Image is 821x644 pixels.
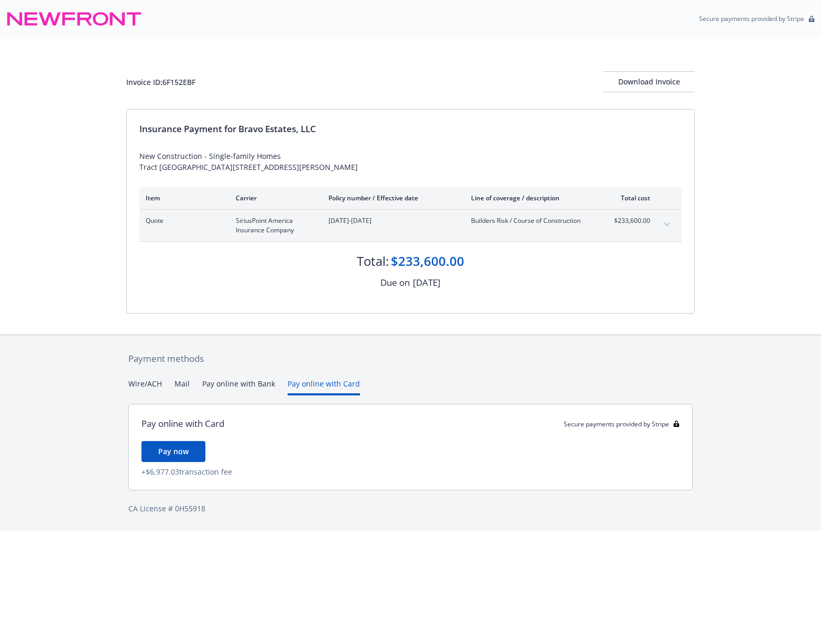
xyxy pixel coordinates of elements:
div: Line of coverage / description [471,194,594,202]
span: SiriusPoint America Insurance Company [236,216,312,235]
div: Carrier [236,194,312,202]
div: Item [146,194,219,202]
button: Mail [174,378,190,395]
span: Quote [146,216,219,226]
div: Payment methods [128,352,693,366]
div: Download Invoice [603,72,695,92]
button: Pay online with Card [288,378,360,395]
button: Wire/ACH [128,378,162,395]
div: Total: [357,252,389,270]
div: Total cost [611,194,650,202]
span: Pay now [158,446,189,456]
div: [DATE] [413,276,441,289]
button: expand content [659,216,675,233]
button: Download Invoice [603,71,695,92]
div: Due on [380,276,410,289]
div: CA License # 0H55918 [128,503,693,514]
div: + $6,977.03 transaction fee [141,466,680,477]
button: Pay now [141,441,205,462]
p: Secure payments provided by Stripe [699,14,804,23]
div: QuoteSiriusPoint America Insurance Company[DATE]-[DATE]Builders Risk / Course of Construction$233... [139,210,682,241]
div: New Construction - Single-family Homes Tract [GEOGRAPHIC_DATA][STREET_ADDRESS][PERSON_NAME] [139,151,682,173]
button: Pay online with Bank [202,378,275,395]
div: $233,600.00 [391,252,464,270]
span: [DATE]-[DATE] [329,216,454,226]
div: Secure payments provided by Stripe [564,420,680,428]
div: Policy number / Effective date [329,194,454,202]
div: Pay online with Card [141,417,224,431]
div: Invoice ID: 6F152EBF [126,77,195,88]
div: Insurance Payment for Bravo Estates, LLC [139,122,682,136]
span: $233,600.00 [611,216,650,226]
span: Builders Risk / Course of Construction [471,216,594,226]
